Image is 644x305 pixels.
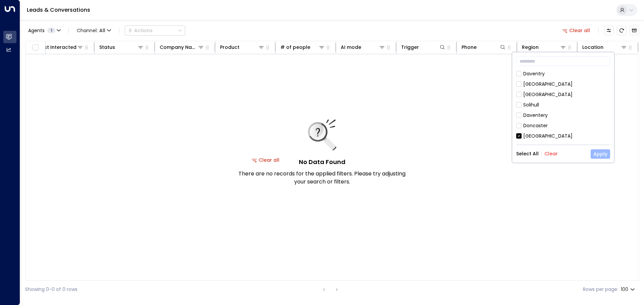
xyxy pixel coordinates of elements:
div: Showing 0-0 of 0 rows [25,286,77,293]
div: Solihull [516,101,610,108]
div: Doncaster [516,122,610,129]
div: [GEOGRAPHIC_DATA] [516,133,610,140]
div: 100 [621,285,636,294]
button: Agents1 [25,26,63,35]
div: Last Interacted [39,43,84,51]
div: Solihull [523,101,539,108]
div: Daventery [516,112,610,119]
div: Doncaster [523,122,548,129]
div: Location [582,43,603,51]
div: Trigger [401,43,446,51]
span: All [99,28,105,33]
label: Rows per page: [583,286,618,293]
div: Status [99,43,144,51]
div: Button group with a nested menu [125,25,185,35]
button: Select All [516,151,539,156]
button: Archived Leads [630,26,639,35]
div: [GEOGRAPHIC_DATA] [516,91,610,98]
button: Apply [591,149,610,159]
span: Toggle select all [31,44,40,52]
div: Company Name [160,43,198,51]
div: [GEOGRAPHIC_DATA] [523,81,573,88]
div: AI mode [341,43,385,51]
div: [GEOGRAPHIC_DATA] [523,133,573,140]
button: Customize [604,26,613,35]
p: There are no records for the applied filters. Please try adjusting your search or filters. [238,170,406,186]
div: Daventry [523,70,545,77]
nav: pagination navigation [320,285,341,294]
div: Region [522,43,567,51]
span: Refresh [617,26,626,35]
span: Agents [28,28,45,33]
button: Channel:All [74,26,114,35]
div: [GEOGRAPHIC_DATA] [523,91,573,98]
div: Daventery [523,112,548,119]
div: Daventry [516,70,610,77]
div: Actions [128,27,153,33]
div: # of people [280,43,310,51]
div: Region [522,43,539,51]
div: Last Interacted [39,43,76,51]
button: Actions [125,25,185,35]
div: AI mode [341,43,361,51]
div: # of people [280,43,325,51]
h5: No Data Found [299,157,345,166]
div: Product [220,43,265,51]
button: Clear [544,151,558,156]
div: Trigger [401,43,419,51]
button: Clear all [559,26,593,35]
div: Location [582,43,627,51]
div: Status [99,43,115,51]
div: Company Name [160,43,204,51]
div: Phone [462,43,477,51]
div: Phone [462,43,506,51]
a: Leads & Conversations [27,6,90,14]
span: Channel: [74,26,114,35]
div: Product [220,43,239,51]
span: 1 [47,28,55,33]
div: [GEOGRAPHIC_DATA] [516,81,610,88]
